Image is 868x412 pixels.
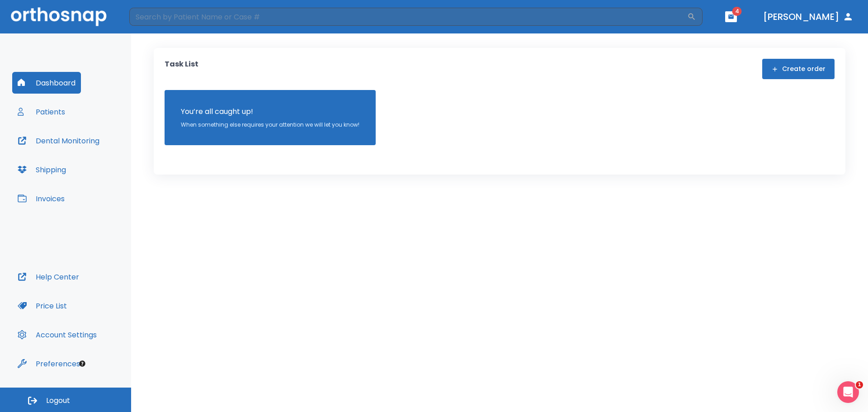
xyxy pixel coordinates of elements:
[11,7,107,26] img: Orthosnap
[129,8,687,26] input: Search by Patient Name or Case #
[12,101,71,123] button: Patients
[165,59,198,79] p: Task List
[12,72,81,94] button: Dashboard
[78,360,86,368] div: Tooltip anchor
[732,7,742,16] span: 4
[181,121,359,129] p: When something else requires your attention we will let you know!
[181,106,359,117] p: You’re all caught up!
[12,130,105,152] button: Dental Monitoring
[762,59,835,79] button: Create order
[12,188,70,209] button: Invoices
[759,9,857,25] button: [PERSON_NAME]
[12,295,72,317] button: Price List
[46,396,70,406] span: Logout
[12,266,85,288] button: Help Center
[12,353,85,374] button: Preferences
[837,381,859,403] iframe: Intercom live chat
[12,324,102,346] button: Account Settings
[856,381,863,388] span: 1
[12,159,71,180] button: Shipping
